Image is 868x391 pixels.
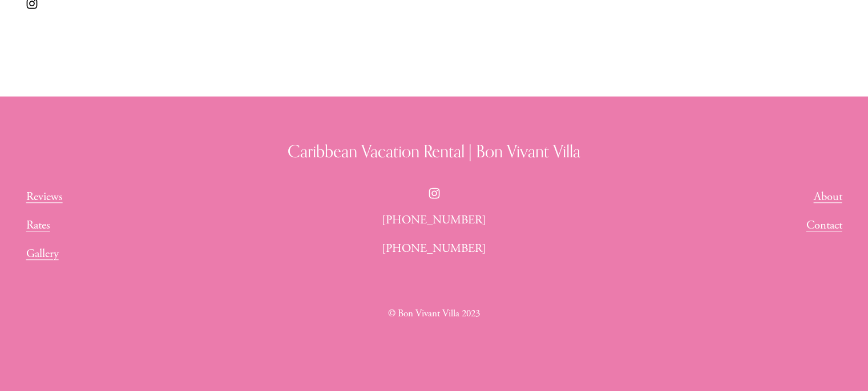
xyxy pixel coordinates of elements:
p: [PHONE_NUMBER] [334,239,534,258]
p: [PHONE_NUMBER] [334,211,534,230]
p: © Bon Vivant Villa 2023 [334,306,534,321]
h3: Caribbean Vacation Rental | Bon Vivant Villa [26,140,842,163]
a: Contact [806,216,842,235]
a: Reviews [26,188,63,206]
a: Instagram [429,188,440,199]
a: Gallery [26,245,59,263]
a: Rates [26,216,50,235]
a: About [813,188,842,206]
